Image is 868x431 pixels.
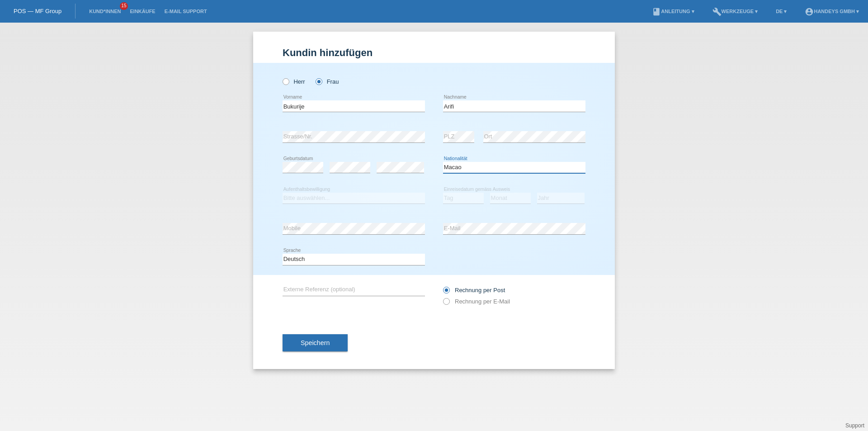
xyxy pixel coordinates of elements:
a: Support [845,422,864,429]
a: account_circleHandeys GmbH ▾ [800,9,863,14]
h1: Kundin hinzufügen [283,47,585,58]
span: 15 [120,2,128,10]
a: DE ▾ [771,9,791,14]
span: Speichern [301,339,330,346]
a: Einkäufe [125,9,160,14]
a: buildWerkzeuge ▾ [708,9,763,14]
i: book [652,7,661,16]
input: Herr [283,78,288,84]
button: Speichern [283,334,348,351]
label: Rechnung per Post [443,287,505,294]
input: Frau [316,78,321,84]
label: Herr [283,78,305,85]
a: E-Mail Support [160,9,212,14]
a: Kund*innen [85,9,125,14]
i: account_circle [805,7,814,16]
i: build [712,7,722,16]
a: bookAnleitung ▾ [647,9,698,14]
label: Rechnung per E-Mail [443,298,510,305]
a: POS — MF Group [14,8,61,14]
input: Rechnung per E-Mail [443,298,449,309]
input: Rechnung per Post [443,287,449,298]
label: Frau [316,78,339,85]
